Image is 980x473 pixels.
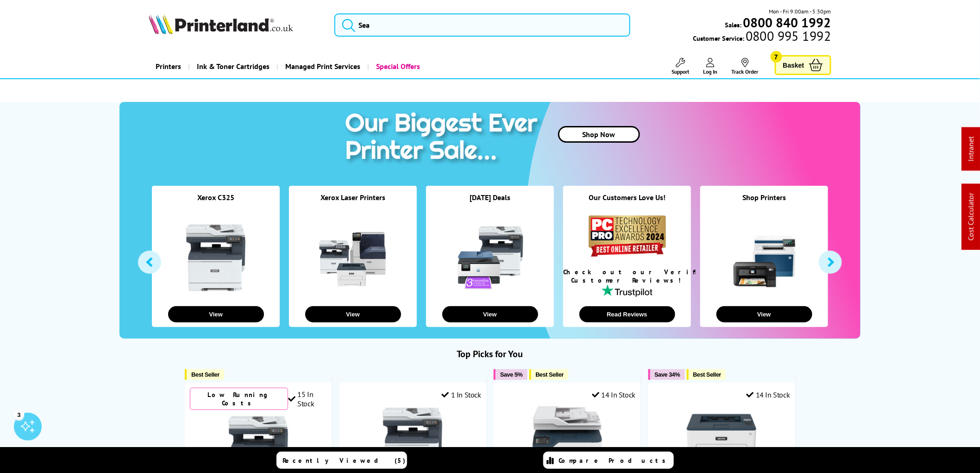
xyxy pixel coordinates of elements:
[276,55,367,78] a: Managed Print Services
[732,58,759,75] a: Track Order
[149,55,188,78] a: Printers
[693,371,722,378] span: Best Seller
[494,369,527,380] button: Save 5%
[168,306,264,322] button: View
[592,390,635,399] div: 14 In Stock
[529,369,569,380] button: Best Seller
[276,452,407,469] a: Recently Viewed (5)
[190,388,288,410] div: Low Running Costs
[648,369,685,380] button: Save 34%
[693,32,831,43] span: Customer Service:
[543,452,674,469] a: Compare Products
[563,193,691,214] div: Our Customers Love Us!
[288,390,327,408] div: 15 In Stock
[558,126,640,143] a: Shop Now
[185,369,224,380] button: Best Seller
[783,59,804,71] span: Basket
[559,456,671,465] span: Compare Products
[441,390,481,399] div: 1 In Stock
[700,193,828,214] div: Shop Printers
[725,20,742,29] span: Sales:
[149,14,293,34] img: Printerland Logo
[191,371,220,378] span: Best Seller
[775,55,831,75] a: Basket 7
[742,18,831,27] a: 0800 840 1992
[14,410,24,420] div: 3
[340,102,547,175] img: printer sale
[283,456,406,465] span: Recently Viewed (5)
[743,14,831,31] b: 0800 840 1992
[704,68,718,75] span: Log In
[747,390,790,399] div: 14 In Stock
[704,58,718,75] a: Log In
[672,58,690,75] a: Support
[149,14,322,36] a: Printerland Logo
[563,268,691,284] div: Check out our Verified Customer Reviews!
[320,193,385,202] a: Xerox Laser Printers
[536,371,564,378] span: Best Seller
[305,306,401,322] button: View
[771,51,782,63] span: 7
[655,371,680,378] span: Save 34%
[672,68,690,75] span: Support
[426,193,554,214] div: [DATE] Deals
[687,369,726,380] button: Best Seller
[197,193,234,202] a: Xerox C325
[579,306,675,322] button: Read Reviews
[367,55,427,78] a: Special Offers
[967,137,976,162] a: Intranet
[769,7,831,16] span: Mon - Fri 9:00am - 5:30pm
[716,306,812,322] button: View
[197,55,270,78] span: Ink & Toner Cartridges
[188,55,276,78] a: Ink & Toner Cartridges
[334,13,630,37] input: Sea
[500,371,522,378] span: Save 5%
[442,306,538,322] button: View
[744,32,831,40] span: 0800 995 1992
[967,193,976,241] a: Cost Calculator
